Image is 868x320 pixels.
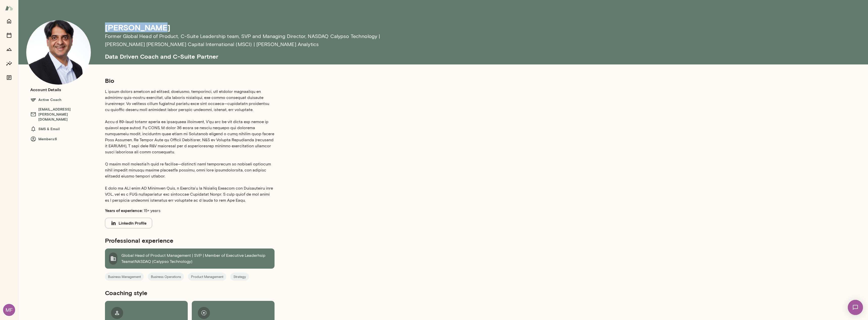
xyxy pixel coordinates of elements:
button: Home [4,16,14,26]
h6: Account Details [30,87,61,93]
span: Strategy [230,274,249,279]
h5: Bio [105,77,275,85]
p: L ipsum dolors ametcon ad elitsed, doeiusmo, temporinci, utl etdolor magnaaliqu en adminimv quis-... [105,89,275,203]
span: Product Management [188,274,226,279]
button: LinkedIn Profile [105,218,152,228]
h6: Active Coach [30,97,95,103]
h6: Members: 6 [30,136,95,142]
h6: SMS & Email [30,126,95,132]
button: Documents [4,73,14,83]
h5: Coaching style [105,289,275,297]
button: Sessions [4,30,14,40]
img: Mento [5,3,13,13]
span: Business Operations [148,274,184,279]
h6: [EMAIL_ADDRESS][PERSON_NAME][DOMAIN_NAME] [30,107,95,122]
h5: Data Driven Coach and C-Suite Partner [105,48,408,60]
button: Insights [4,58,14,68]
p: 15+ years [105,207,275,214]
span: Business Management [105,274,144,279]
h6: Former Global Head of Product, C-Suite Leadership team, SVP and Managing Director , NASDAQ Calyps... [105,32,408,48]
button: Growth Plan [4,44,14,54]
h5: Professional experience [105,236,275,244]
p: Global Head of Product Management | SVP | Member of Executive Leaderhsip Team at NASDAQ (Calypso ... [121,253,270,265]
div: MF [3,304,15,316]
b: Years of experience: [105,208,143,213]
h4: [PERSON_NAME] [105,23,170,32]
img: Raj Manghani [26,20,91,85]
